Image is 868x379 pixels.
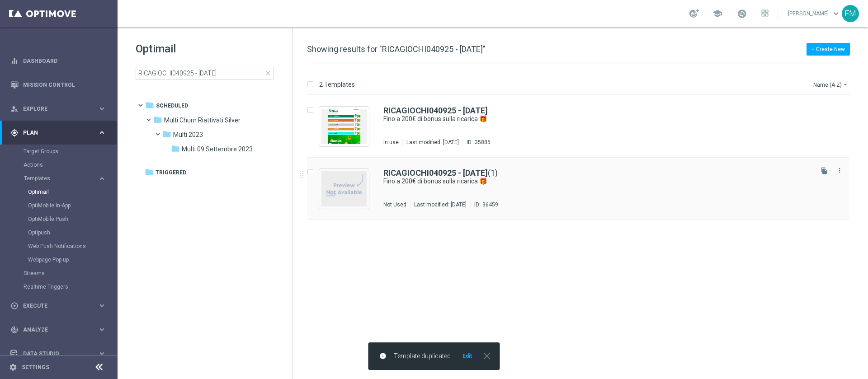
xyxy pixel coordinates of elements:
a: RICAGIOCHI040925 - [DATE](1) [383,169,498,177]
div: In use [383,139,399,146]
div: Target Groups [24,145,117,158]
span: Explore [23,106,98,112]
b: RICAGIOCHI040925 - [DATE] [383,168,488,178]
i: gps_fixed [10,129,19,137]
a: Web Push Notifications [28,243,94,250]
button: Data Studio keyboard_arrow_right [10,350,107,357]
button: play_circle_outline Execute keyboard_arrow_right [10,302,107,309]
div: Optimail [28,185,117,199]
div: FM [842,5,859,22]
button: track_changes Analyze keyboard_arrow_right [10,326,107,333]
button: person_search Explore keyboard_arrow_right [10,105,107,112]
i: more_vert [836,167,843,174]
a: Actions [24,161,94,168]
button: more_vert [835,165,844,176]
i: equalizer [10,57,19,65]
span: Data Studio [23,351,98,356]
span: keyboard_arrow_down [831,9,841,19]
a: Streams [24,270,94,277]
span: Templates [24,176,89,181]
a: [PERSON_NAME]keyboard_arrow_down [787,7,842,20]
i: file_copy [821,167,828,174]
i: keyboard_arrow_right [98,349,106,358]
i: keyboard_arrow_right [98,174,106,183]
div: Last modified: [DATE] [403,139,462,146]
div: Dashboard [10,49,106,73]
div: Plan [10,129,98,137]
div: Optipush [28,226,117,239]
button: Edit [462,352,473,360]
div: Explore [10,105,98,113]
b: RICAGIOCHI040925 - [DATE] [383,106,488,115]
a: Fino a 200€ di bonus sulla ricarica 🎁 [383,177,790,186]
div: Press SPACE to select this row. [298,95,866,158]
a: Webpage Pop-up [28,256,94,263]
div: Web Push Notifications [28,239,117,253]
i: keyboard_arrow_right [98,128,106,137]
i: arrow_drop_down [842,81,849,88]
div: Mission Control [10,73,106,97]
div: Not Used [383,201,406,208]
span: school [712,9,722,19]
a: Optipush [28,229,94,236]
div: Mission Control [10,81,107,89]
span: Multi Churn Riattivati Silver [164,116,241,124]
span: Multi 2023 [173,131,203,139]
button: equalizer Dashboard [10,57,107,65]
div: Webpage Pop-up [28,253,117,267]
input: Search Template [136,67,274,80]
i: keyboard_arrow_right [98,325,106,334]
p: 2 Templates [319,80,355,89]
span: Plan [23,130,98,136]
i: folder [145,101,154,110]
div: Fino a 200€ di bonus sulla ricarica 🎁 [383,115,811,123]
a: Realtime Triggers [24,283,94,290]
button: gps_fixed Plan keyboard_arrow_right [10,129,107,136]
div: 36459 [482,201,498,208]
img: noPreview.jpg [321,171,367,206]
span: Triggered [156,168,186,177]
i: play_circle_outline [10,302,19,310]
div: Actions [24,158,117,172]
i: track_changes [10,326,19,334]
div: Streams [24,267,117,280]
a: Fino a 200€ di bonus sulla ricarica 🎁 [383,115,790,123]
span: Analyze [23,327,98,332]
button: Templates keyboard_arrow_right [24,175,107,182]
i: keyboard_arrow_right [98,301,106,310]
a: Mission Control [23,73,106,97]
span: Showing results for "RICAGIOCHI040925 - [DATE]" [307,44,486,54]
img: 35885.jpeg [321,109,367,144]
div: Data Studio [10,350,98,358]
a: OptiMobile Push [28,215,94,223]
h1: Optimail [136,42,274,56]
div: OptiMobile In-App [28,199,117,212]
div: Last modified: [DATE] [410,201,470,208]
div: 35885 [475,139,491,146]
button: close [480,352,493,360]
a: Dashboard [23,49,106,73]
div: Press SPACE to select this row. [298,158,866,220]
i: folder [162,130,171,139]
div: Templates [24,176,98,181]
div: Realtime Triggers [24,280,117,294]
a: RICAGIOCHI040925 - [DATE] [383,107,488,115]
i: folder [145,168,154,177]
span: Execute [23,303,98,309]
span: Scheduled [156,102,188,110]
button: file_copy [818,165,830,177]
a: Optimail [28,188,94,196]
div: ID: [470,201,498,208]
span: close [264,70,272,77]
i: keyboard_arrow_right [98,104,106,113]
a: OptiMobile In-App [28,202,94,209]
div: ID: [462,139,491,146]
span: Multi 09.Settembre 2023 [182,145,253,153]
